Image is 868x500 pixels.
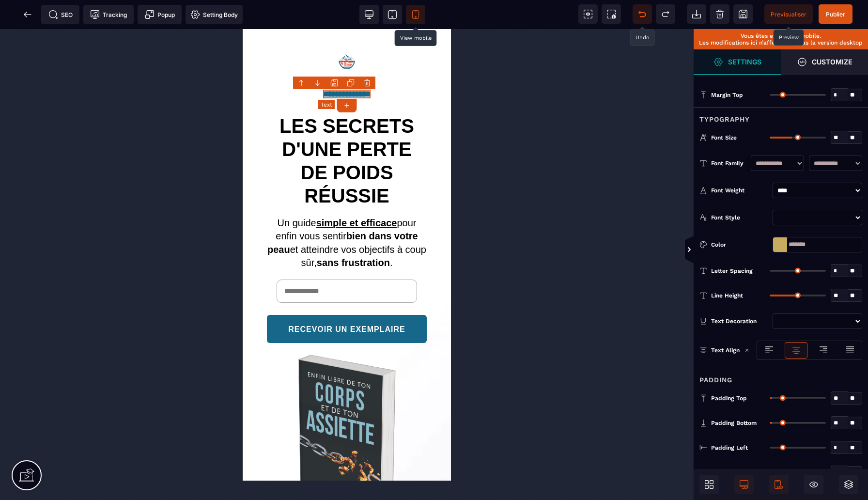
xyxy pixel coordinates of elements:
[74,228,147,239] b: sans frustration
[711,267,753,275] span: Letter Spacing
[694,49,781,75] span: Settings
[48,10,73,19] span: SEO
[694,107,868,125] div: Typography
[781,49,868,75] span: Open Style Manager
[578,4,598,24] span: View components
[711,469,751,476] span: Padding Right
[699,475,719,494] span: Open Blocks
[145,10,175,19] span: Popup
[711,134,737,141] span: Font Size
[826,11,845,18] span: Publier
[711,444,748,452] span: Padding Left
[694,368,868,386] div: Padding
[698,32,863,39] p: Vous êtes en version mobile.
[190,10,238,19] span: Setting Body
[804,475,823,494] span: Hide/Show Block
[711,316,769,326] div: Text Decoration
[764,4,813,24] span: Preview
[24,286,184,314] button: RECEVOIR UN EXEMPLAIRE
[74,188,155,199] u: simple et efficace
[602,4,621,24] span: Screenshot
[90,10,127,19] span: Tracking
[711,186,769,195] div: Font Weight
[744,348,749,353] img: loading
[711,158,746,168] div: Font Family
[839,475,858,494] span: Open Layers
[25,188,186,239] span: Un guide pour enfin vous sentir et atteindre vos objectifs à coup sûr, .
[711,240,769,250] div: Color
[25,202,178,225] b: bien dans votre peau
[771,11,806,18] span: Previsualiser
[711,91,743,99] span: Margin Top
[734,475,754,494] span: Desktop Only
[95,24,112,41] img: ceda149cfb68445fcc8fbbdc1ee5c05d_YR_logo_web-04.png
[699,345,740,355] p: Text Align
[812,58,852,65] strong: Customize
[698,39,863,46] p: Les modifications ici n’affecterons pas la version desktop
[711,394,747,402] span: Padding Top
[711,292,743,299] span: Line Height
[728,58,761,65] strong: Settings
[711,213,769,222] div: Font Style
[711,419,757,427] span: Padding Bottom
[769,475,789,494] span: Mobile Only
